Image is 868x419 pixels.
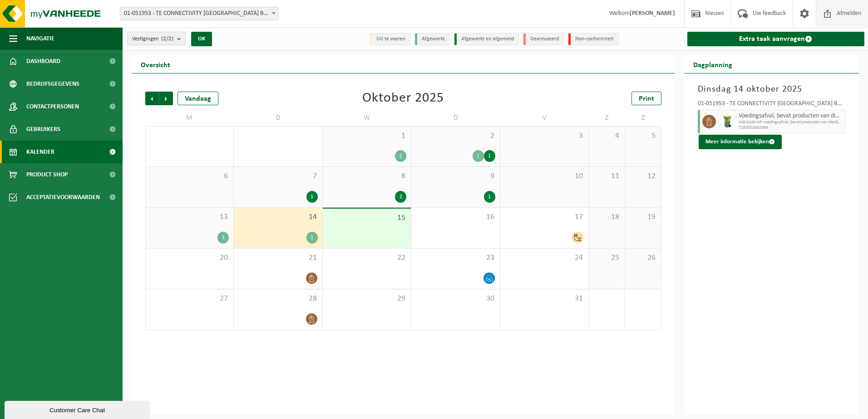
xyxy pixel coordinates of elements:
[306,191,318,203] div: 1
[720,115,734,128] img: WB-0140-HPE-GN-50
[238,294,317,304] span: 28
[505,212,584,222] span: 17
[593,171,620,181] span: 11
[5,399,152,419] iframe: chat widget
[395,191,406,203] div: 2
[589,110,625,126] td: Z
[739,112,843,120] span: Voedingsafval, bevat producten van dierlijke oorsprong, onverpakt, categorie 3
[362,92,444,105] div: Oktober 2025
[416,212,495,222] span: 16
[416,131,495,141] span: 2
[625,110,661,126] td: Z
[161,36,173,42] count: (2/2)
[26,73,79,95] span: Bedrijfsgegevens
[568,33,619,45] li: Non-conformiteit
[416,253,495,263] span: 23
[630,131,656,141] span: 5
[150,171,229,181] span: 6
[217,232,229,244] div: 1
[159,92,173,105] span: Volgende
[132,55,179,73] h2: Overzicht
[698,83,846,96] h3: Dinsdag 14 oktober 2025
[26,50,60,73] span: Dashboard
[238,253,317,263] span: 21
[684,55,741,73] h2: Dagplanning
[145,110,234,126] td: M
[630,253,656,263] span: 26
[327,171,406,181] span: 8
[473,150,484,162] div: 1
[454,33,519,45] li: Afgewerkt en afgemeld
[505,294,584,304] span: 31
[484,150,495,162] div: 1
[370,33,410,45] li: Uit te voeren
[323,110,411,126] td: W
[699,135,782,149] button: Meer informatie bekijken
[523,33,564,45] li: Geannuleerd
[327,294,406,304] span: 29
[415,33,450,45] li: Afgewerkt
[593,253,620,263] span: 25
[26,118,60,141] span: Gebruikers
[416,294,495,304] span: 30
[631,92,661,105] a: Print
[191,32,212,46] button: OK
[484,191,495,203] div: 1
[306,232,318,244] div: 1
[687,32,865,46] a: Extra taak aanvragen
[120,7,279,20] span: 01-051953 - TE CONNECTIVITY BELGIUM BV - OOSTKAMP
[416,171,495,181] span: 9
[150,253,229,263] span: 20
[327,213,406,223] span: 15
[132,32,173,46] span: Vestigingen
[145,92,159,105] span: Vorige
[234,110,322,126] td: D
[411,110,500,126] td: D
[395,150,406,162] div: 1
[178,92,218,105] div: Vandaag
[26,141,54,163] span: Kalender
[127,32,186,45] button: Vestigingen(2/2)
[26,95,79,118] span: Contactpersonen
[505,131,584,141] span: 3
[327,253,406,263] span: 22
[639,95,654,102] span: Print
[630,212,656,222] span: 19
[26,27,54,50] span: Navigatie
[739,125,843,131] span: T250002682869
[505,171,584,181] span: 10
[593,131,620,141] span: 4
[26,186,100,209] span: Acceptatievoorwaarden
[238,171,317,181] span: 7
[238,212,317,222] span: 14
[327,131,406,141] span: 1
[150,294,229,304] span: 27
[630,171,656,181] span: 12
[739,120,843,125] span: WB-0140-HP voedingsafval, bevat producten van dierlijke oors
[505,253,584,263] span: 24
[500,110,589,126] td: V
[150,212,229,222] span: 13
[630,10,675,17] strong: [PERSON_NAME]
[26,163,68,186] span: Product Shop
[698,101,846,110] div: 01-051953 - TE CONNECTIVITY [GEOGRAPHIC_DATA] BV - OOSTKAMP
[120,7,278,20] span: 01-051953 - TE CONNECTIVITY BELGIUM BV - OOSTKAMP
[593,212,620,222] span: 18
